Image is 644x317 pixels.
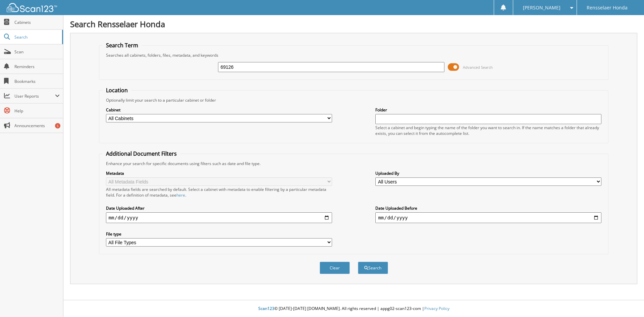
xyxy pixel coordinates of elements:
[176,192,185,198] a: here
[103,87,131,94] legend: Location
[14,93,55,99] span: User Reports
[55,123,60,128] div: 5
[14,108,60,114] span: Help
[103,42,142,49] legend: Search Term
[375,170,601,176] label: Uploaded By
[7,3,57,12] img: scan123-logo-white.svg
[358,262,388,274] button: Search
[463,65,493,70] span: Advanced Search
[106,212,332,223] input: start
[14,19,60,25] span: Cabinets
[14,123,60,128] span: Announcements
[14,49,60,55] span: Scan
[375,125,601,136] div: Select a cabinet and begin typing the name of the folder you want to search in. If the name match...
[103,97,605,103] div: Optionally limit your search to a particular cabinet or folder
[103,150,180,157] legend: Additional Document Filters
[375,107,601,113] label: Folder
[106,231,332,237] label: File type
[424,306,449,311] a: Privacy Policy
[258,306,274,311] span: Scan123
[14,78,60,84] span: Bookmarks
[523,6,560,10] span: [PERSON_NAME]
[610,285,644,317] iframe: Chat Widget
[375,212,601,223] input: end
[320,262,350,274] button: Clear
[14,34,59,40] span: Search
[14,64,60,69] span: Reminders
[375,205,601,211] label: Date Uploaded Before
[103,161,605,166] div: Enhance your search for specific documents using filters such as date and file type.
[106,205,332,211] label: Date Uploaded After
[70,18,637,30] h1: Search Rensselaer Honda
[106,170,332,176] label: Metadata
[106,107,332,113] label: Cabinet
[587,6,628,10] span: Rensselaer Honda
[63,301,644,317] div: © [DATE]-[DATE] [DOMAIN_NAME]. All rights reserved | appg02-scan123-com |
[106,187,332,198] div: All metadata fields are searched by default. Select a cabinet with metadata to enable filtering b...
[103,52,605,58] div: Searches all cabinets, folders, files, metadata, and keywords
